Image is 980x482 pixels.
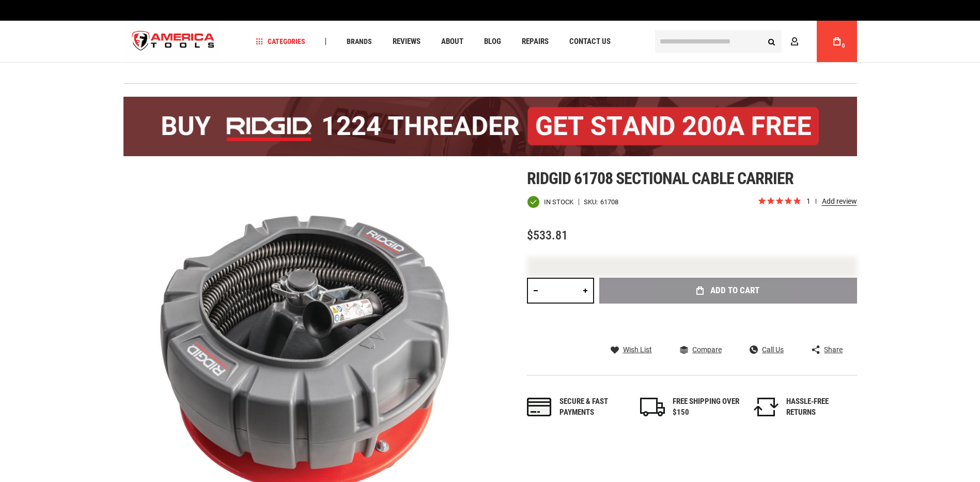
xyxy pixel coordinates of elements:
span: Contact Us [569,38,611,46]
div: FREE SHIPPING OVER $150 [673,396,740,418]
div: Availability [527,195,573,208]
span: Wish List [623,346,652,353]
span: Compare [692,346,722,353]
a: Compare [680,345,722,354]
a: store logo [123,22,224,61]
a: 0 [827,21,847,62]
span: Categories [256,38,305,45]
span: review [816,199,816,204]
a: Contact Us [565,35,615,49]
a: About [437,35,468,49]
img: America Tools [123,22,224,61]
button: Search [762,32,782,51]
div: HASSLE-FREE RETURNS [786,396,853,418]
a: Call Us [750,345,784,354]
span: Brands [347,38,372,45]
span: Ridgid 61708 sectional cable carrier [527,169,794,188]
a: Wish List [611,345,652,354]
a: Reviews [388,35,425,49]
a: Brands [342,35,377,49]
span: Repairs [522,38,549,46]
a: Blog [479,35,506,49]
span: In stock [544,199,573,205]
a: Categories [251,35,310,49]
span: $533.81 [527,228,568,243]
img: returns [754,398,779,416]
span: 1 reviews [806,197,857,205]
span: About [441,38,463,46]
img: BOGO: Buy the RIDGID® 1224 Threader (26092), get the 92467 200A Stand FREE! [123,97,857,156]
img: shipping [640,398,665,416]
span: Share [824,346,843,353]
div: Secure & fast payments [559,396,627,418]
span: Call Us [762,346,784,353]
img: payments [527,398,552,416]
div: 61708 [600,199,618,205]
a: Repairs [517,35,553,49]
span: 0 [842,43,845,49]
strong: SKU [584,199,600,205]
span: Reviews [393,38,421,46]
span: Rated 5.0 out of 5 stars 1 reviews [757,196,857,207]
span: Blog [484,38,501,46]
